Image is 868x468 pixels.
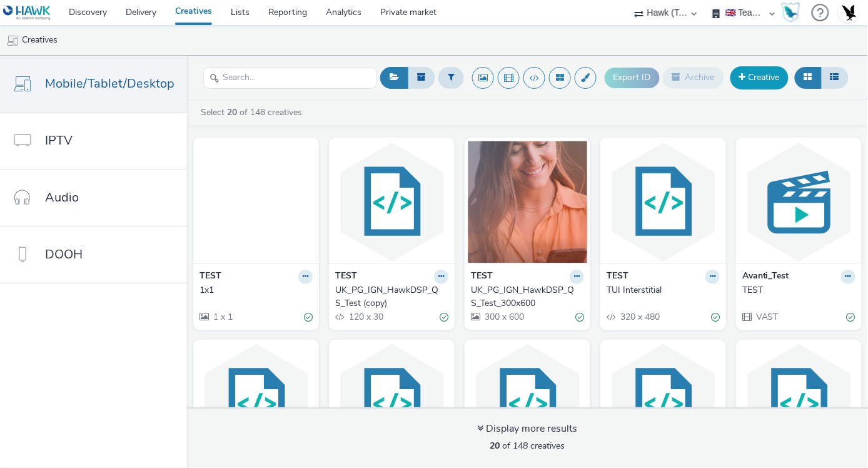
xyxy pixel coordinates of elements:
button: Archive [663,67,724,88]
img: UK_PG_IGN_HawkDSP_QS_Test (copy) visual [332,141,452,263]
strong: TEST [607,270,628,284]
button: Table [821,67,849,88]
strong: 20 [227,106,237,118]
strong: TEST [335,270,357,284]
strong: TEST [471,270,493,284]
span: of 148 creatives [490,440,565,452]
button: Export ID [605,68,660,88]
img: TEST visual [739,141,859,263]
div: Valid [304,311,313,324]
img: UK_PG_IGN_HawkDSP_QS_Test_300x600 visual [468,141,587,263]
img: UK_PG_IGN_HawkDSP_QS_Test visual [196,343,316,465]
div: Display more results [478,422,578,436]
a: TEST [742,284,855,297]
span: IPTV [45,131,73,150]
img: Azerion House Ad 320x50 visual [739,343,859,465]
img: mobile [6,34,19,47]
a: Select of 148 creatives [199,106,307,118]
div: UK_PG_IGN_HawkDSP_QS_Test_300x600 [471,284,579,310]
img: Hawk Academy [782,3,800,23]
div: TUI Interstitial [607,284,715,297]
div: Valid [440,311,448,324]
strong: 20 [490,440,500,452]
a: Hawk Academy [782,3,805,23]
input: Search... [203,67,377,89]
span: Audio [45,188,79,206]
a: TUI Interstitial [607,284,720,297]
span: VAST [755,311,779,323]
a: 1x1 [199,284,313,297]
div: Valid [575,311,584,324]
img: TUI Interstitial visual [603,141,723,263]
span: 1 x 1 [212,311,233,323]
span: DOOH [45,245,83,263]
img: Azerion 300x250 User Tracking visual [332,343,452,465]
span: 320 x 480 [619,311,660,323]
strong: TEST [199,270,221,284]
img: undefined Logo [3,5,51,21]
span: Mobile/Tablet/Desktop [45,74,174,93]
div: TEST [742,284,850,297]
img: Azerion House Ad 970x250 Video visual [468,343,587,465]
a: UK_PG_IGN_HawkDSP_QS_Test_300x600 [471,284,584,310]
div: Valid [711,311,720,324]
div: 1x1 [199,284,308,297]
a: UK_PG_IGN_HawkDSP_QS_Test (copy) [335,284,448,310]
span: 300 x 600 [483,311,524,323]
div: UK_PG_IGN_HawkDSP_QS_Test (copy) [335,284,443,310]
img: Account UK [839,3,858,22]
button: Grid [795,67,822,88]
div: Valid [847,311,855,324]
strong: Avanti_Test [742,270,789,284]
a: Creative [730,66,789,89]
img: 1x1 visual [196,141,316,263]
span: 120 x 30 [348,311,383,323]
img: Azerion House Ad 300x50 visual [603,343,723,465]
